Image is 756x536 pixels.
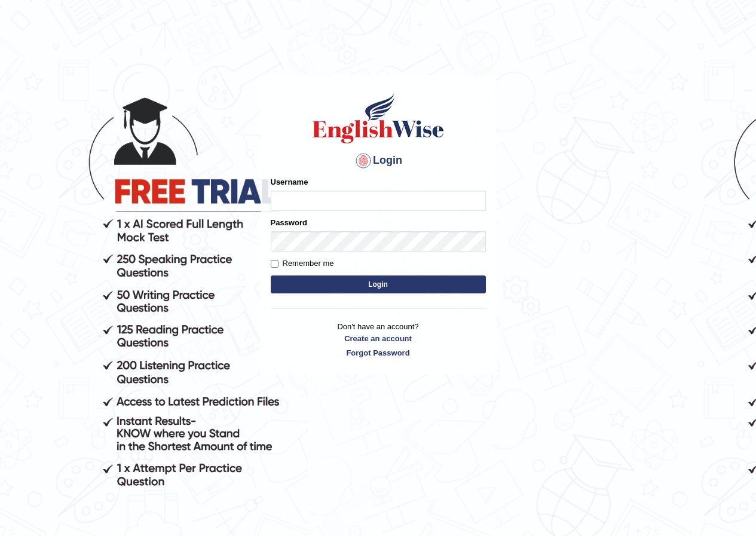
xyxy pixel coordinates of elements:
[271,333,486,344] a: Create an account
[271,347,486,359] a: Forgot Password
[271,151,486,170] h4: Login
[271,217,307,228] label: Password
[271,275,486,293] button: Login
[271,176,308,188] label: Username
[271,258,334,269] label: Remember me
[271,321,486,358] p: Don't have an account?
[310,91,446,145] img: Logo of English Wise sign in for intelligent practice with AI
[271,260,278,268] input: Remember me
